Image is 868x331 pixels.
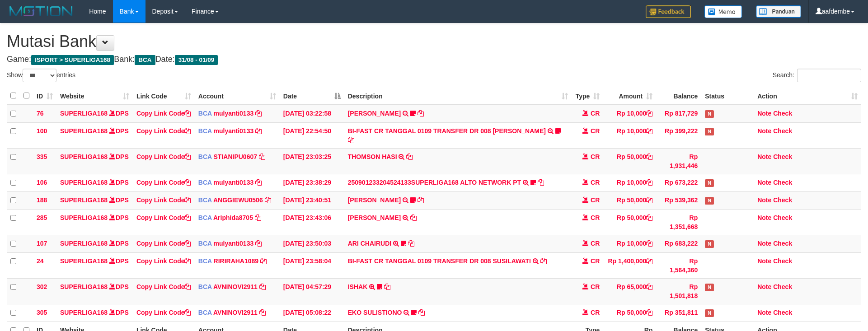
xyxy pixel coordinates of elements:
[214,257,259,265] a: RIRIRAHA1089
[591,179,600,186] span: CR
[60,214,108,221] a: SUPERLIGA168
[773,214,792,221] a: Check
[175,55,218,65] span: 31/08 - 01/09
[56,278,133,304] td: DPS
[348,110,401,117] a: [PERSON_NAME]
[603,174,656,191] td: Rp 10,000
[214,153,257,160] a: STIANIPU0607
[646,214,652,221] a: Copy Rp 50,000 to clipboard
[259,283,266,290] a: Copy AVNINOVI2911 to clipboard
[136,196,191,204] a: Copy Link Code
[603,191,656,209] td: Rp 50,000
[136,240,191,247] a: Copy Link Code
[591,283,600,290] span: CR
[646,196,652,204] a: Copy Rp 50,000 to clipboard
[37,257,44,265] span: 24
[198,127,212,135] span: BCA
[60,309,108,316] a: SUPERLIGA168
[646,309,652,316] a: Copy Rp 50,000 to clipboard
[198,257,212,265] span: BCA
[538,179,544,186] a: Copy 250901233204524133SUPERLIGA168 ALTO NETWORK PT to clipboard
[591,127,600,135] span: CR
[195,87,280,105] th: Account: activate to sort column ascending
[646,127,652,135] a: Copy Rp 10,000 to clipboard
[773,240,792,247] a: Check
[705,284,714,291] span: Has Note
[591,196,600,204] span: CR
[37,309,47,316] span: 305
[656,304,701,322] td: Rp 351,811
[255,214,261,221] a: Copy Ariphida8705 to clipboard
[591,309,600,316] span: CR
[773,127,792,135] a: Check
[701,87,754,105] th: Status
[280,235,344,252] td: [DATE] 23:50:03
[705,309,714,317] span: Has Note
[757,309,771,316] a: Note
[60,110,108,117] a: SUPERLIGA168
[37,127,47,135] span: 100
[757,127,771,135] a: Note
[656,278,701,304] td: Rp 1,501,818
[198,110,212,117] span: BCA
[136,309,191,316] a: Copy Link Code
[757,153,771,160] a: Note
[213,283,258,290] a: AVNINOVI2911
[37,240,47,247] span: 107
[757,214,771,221] a: Note
[133,87,195,105] th: Link Code: activate to sort column ascending
[348,283,368,290] a: ISHAK
[603,122,656,148] td: Rp 10,000
[646,179,652,186] a: Copy Rp 10,000 to clipboard
[198,153,212,160] span: BCA
[656,87,701,105] th: Balance
[773,196,792,204] a: Check
[656,105,701,123] td: Rp 817,729
[348,240,391,247] a: ARI CHAIRUDI
[56,122,133,148] td: DPS
[198,283,212,290] span: BCA
[603,105,656,123] td: Rp 10,000
[603,252,656,278] td: Rp 1,400,000
[406,153,413,160] a: Copy THOMSON HASI to clipboard
[656,191,701,209] td: Rp 539,362
[60,196,108,204] a: SUPERLIGA168
[136,283,191,290] a: Copy Link Code
[60,179,108,186] a: SUPERLIGA168
[56,235,133,252] td: DPS
[37,283,47,290] span: 302
[198,309,212,316] span: BCA
[56,174,133,191] td: DPS
[591,214,600,221] span: CR
[135,55,155,65] span: BCA
[60,283,108,290] a: SUPERLIGA168
[646,283,652,290] a: Copy Rp 65,000 to clipboard
[198,214,212,221] span: BCA
[591,153,600,160] span: CR
[280,278,344,304] td: [DATE] 04:57:29
[136,179,191,186] a: Copy Link Code
[31,55,114,65] span: ISPORT > SUPERLIGA168
[656,252,701,278] td: Rp 1,564,360
[757,283,771,290] a: Note
[348,179,521,186] a: 250901233204524133SUPERLIGA168 ALTO NETWORK PT
[384,283,390,290] a: Copy ISHAK to clipboard
[60,240,108,247] a: SUPERLIGA168
[37,153,47,160] span: 335
[591,257,600,265] span: CR
[603,148,656,174] td: Rp 50,000
[757,240,771,247] a: Note
[646,110,652,117] a: Copy Rp 10,000 to clipboard
[646,153,652,160] a: Copy Rp 50,000 to clipboard
[7,69,75,82] label: Show entries
[656,122,701,148] td: Rp 399,222
[646,257,652,265] a: Copy Rp 1,400,000 to clipboard
[214,179,254,186] a: mulyanti0133
[56,148,133,174] td: DPS
[214,240,254,247] a: mulyanti0133
[280,87,344,105] th: Date: activate to sort column descending
[37,196,47,204] span: 188
[136,257,191,265] a: Copy Link Code
[213,196,263,204] a: ANGGIEWU0506
[773,110,792,117] a: Check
